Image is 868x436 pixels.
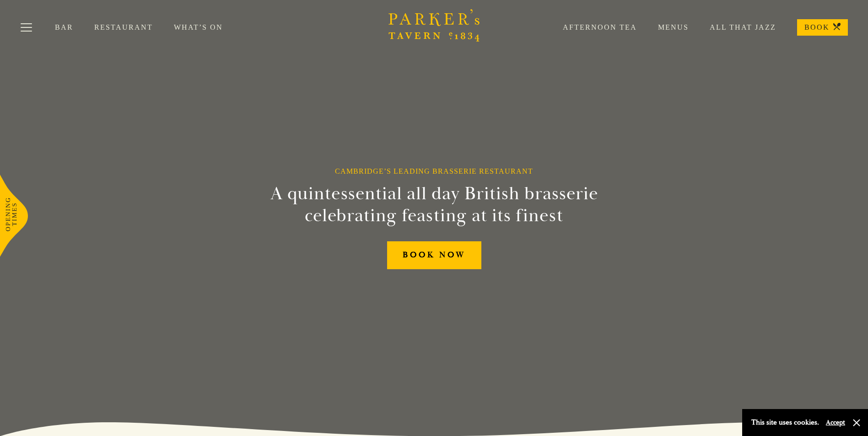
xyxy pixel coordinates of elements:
button: Accept [826,418,845,427]
p: This site uses cookies. [751,416,819,429]
button: Close and accept [852,418,861,427]
h2: A quintessential all day British brasserie celebrating feasting at its finest [226,183,643,227]
a: BOOK NOW [387,241,481,269]
h1: Cambridge’s Leading Brasserie Restaurant [335,167,533,175]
